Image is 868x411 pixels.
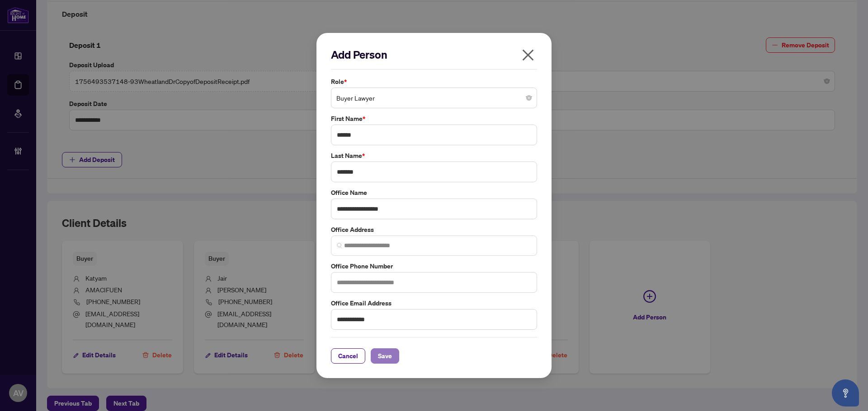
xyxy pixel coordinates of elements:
span: Cancel [338,349,358,363]
button: Save [371,348,399,364]
span: close [521,48,535,62]
label: Office Email Address [331,298,537,308]
span: Save [378,349,392,363]
label: Last Name [331,151,537,161]
img: search_icon [337,243,342,248]
span: close-circle [526,95,532,101]
label: Office Phone Number [331,261,537,271]
label: First Name [331,114,537,124]
h2: Add Person [331,47,537,62]
button: Cancel [331,348,365,364]
label: Office Name [331,188,537,198]
span: Buyer Lawyer [336,89,532,106]
label: Role [331,77,537,87]
label: Office Address [331,225,537,235]
button: Open asap [832,379,859,406]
